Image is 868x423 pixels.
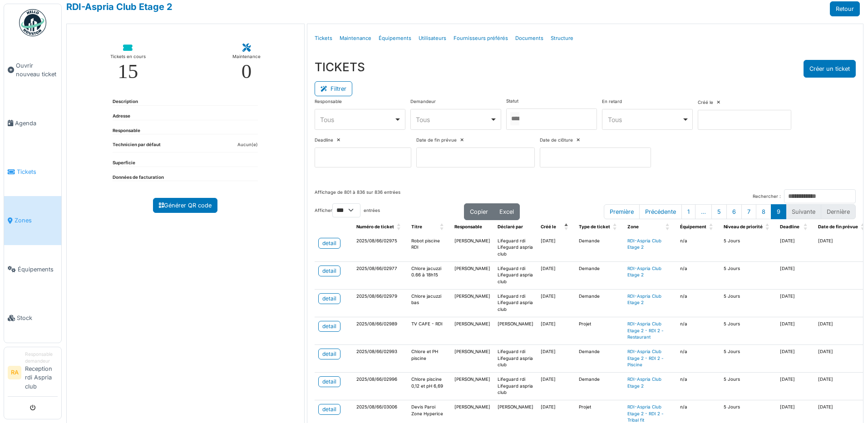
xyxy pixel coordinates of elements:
label: Date de clôture [540,137,573,144]
span: Zone [627,224,639,229]
td: [DATE] [537,344,575,372]
div: detail [322,378,336,386]
dt: Adresse [113,113,130,120]
a: Équipements [4,245,61,294]
div: Tous [608,115,682,124]
label: Rechercher : [753,193,781,200]
td: Lifeguard rdi Lifeguard aspria club [494,372,537,400]
span: Date de fin prévue [818,224,858,229]
span: Zones [15,216,58,225]
button: 9 [771,204,786,219]
img: Badge_color-CXgf-gQk.svg [19,9,46,36]
span: Agenda [15,119,58,128]
select: Afficherentrées [332,203,360,217]
label: Statut [506,98,518,105]
div: detail [322,295,336,303]
td: [DATE] [776,261,814,289]
td: 5 Jours [720,317,776,344]
a: Équipements [375,28,415,49]
td: Projet [575,317,624,344]
span: Créé le: Activate to invert sorting [564,220,570,234]
td: n/a [676,289,720,317]
button: … [695,204,712,219]
span: Type de ticket [579,224,610,229]
td: Demande [575,261,624,289]
td: Demande [575,372,624,400]
span: Deadline [780,224,799,229]
td: 5 Jours [720,261,776,289]
a: Ouvrir nouveau ticket [4,41,61,99]
td: 5 Jours [720,289,776,317]
a: Tickets en cours 15 [103,37,153,89]
td: [PERSON_NAME] [494,317,537,344]
span: Équipement [680,224,706,229]
div: Tickets en cours [110,52,146,61]
a: detail [318,376,340,387]
nav: pagination [604,204,856,219]
td: Lifeguard rdi Lifeguard aspria club [494,261,537,289]
td: [DATE] [537,261,575,289]
a: RDI-Aspria Club Etage 2 - RDI 2 -Piscine [627,349,664,367]
div: 15 [118,61,138,82]
input: Tous [510,112,519,125]
h3: TICKETS [315,60,365,74]
td: [PERSON_NAME] [451,289,494,317]
a: RDI-Aspria Club Etage 2 [627,294,661,305]
button: First [604,204,640,219]
td: n/a [676,261,720,289]
td: Chlore jacuzzi bas [408,289,451,317]
td: [DATE] [537,372,575,400]
td: [PERSON_NAME] [451,372,494,400]
td: 2025/08/66/02979 [353,289,408,317]
li: Reception rdi Aspria club [25,351,58,394]
div: Maintenance [232,52,261,61]
td: [PERSON_NAME] [451,261,494,289]
label: Créé le [698,99,713,106]
dt: Superficie [113,160,135,167]
label: Date de fin prévue [416,137,457,144]
a: Tickets [4,148,61,196]
a: Maintenance 0 [225,37,268,89]
td: [DATE] [537,317,575,344]
button: Excel [493,203,520,220]
td: [DATE] [776,317,814,344]
span: Deadline: Activate to sort [804,220,809,234]
button: 1 [681,204,695,219]
div: Tous [416,115,490,124]
td: [PERSON_NAME] [451,344,494,372]
label: En retard [602,98,622,105]
span: Type de ticket: Activate to sort [613,220,618,234]
a: RDI-Aspria Club Etage 2 - RDI 2 -Restaurant [627,321,664,339]
button: Copier [464,203,494,220]
label: Demandeur [410,98,436,105]
button: Filtrer [315,81,352,96]
label: Responsable [315,98,342,105]
a: RDI-Aspria Club Etage 2 [627,238,661,250]
span: Niveau de priorité: Activate to sort [765,220,771,234]
td: Chlore jacuzzi 0.66 à 18h15 [408,261,451,289]
span: Excel [499,208,514,215]
td: n/a [676,372,720,400]
div: Tous [320,115,394,124]
td: [PERSON_NAME] [451,317,494,344]
span: Copier [470,208,488,215]
dt: Responsable [113,128,140,134]
span: Stock [17,314,58,322]
div: Affichage de 801 à 836 sur 836 entrées [315,189,400,203]
a: detail [318,293,340,304]
a: Fournisseurs préférés [450,28,512,49]
span: Équipements [18,265,58,274]
a: RDI-Aspria Club Etage 2 [627,377,661,389]
button: 8 [756,204,771,219]
span: Créé le [541,224,556,229]
td: 5 Jours [720,372,776,400]
td: Robot piscine RDI [408,234,451,262]
span: Titre [411,224,422,229]
div: Responsable demandeur [25,351,58,365]
td: Lifeguard rdi Lifeguard aspria club [494,344,537,372]
span: Titre: Activate to sort [440,220,445,234]
td: 5 Jours [720,234,776,262]
a: Retour [830,1,860,16]
div: detail [322,239,336,247]
div: 0 [242,61,252,82]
